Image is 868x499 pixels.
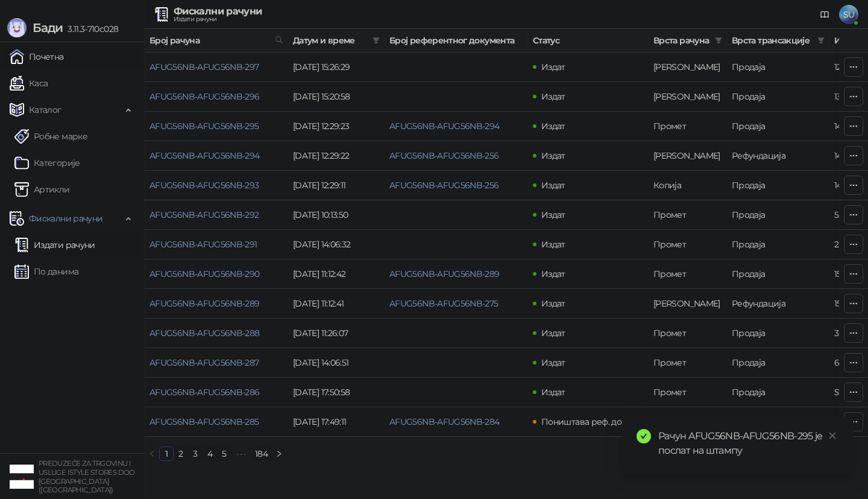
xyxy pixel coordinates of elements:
[218,447,231,460] a: 5
[541,150,565,161] span: Издат
[649,319,727,348] td: Промет
[39,459,135,494] small: PREDUZEĆE ZA TRGOVINU I USLUGE ISTYLE STORES DOO [GEOGRAPHIC_DATA] ([GEOGRAPHIC_DATA])
[288,319,385,348] td: [DATE] 11:26:07
[231,447,251,461] span: •••
[145,52,288,82] td: AFUG56NB-AFUG56NB-297
[658,429,839,458] div: Рачун AFUG56NB-AFUG56NB-295 је послат на штампу
[149,209,259,220] a: AFUG56NB-AFUG56NB-292
[637,429,651,443] span: check-circle
[649,378,727,407] td: Промет
[145,378,288,407] td: AFUG56NB-AFUG56NB-286
[288,230,385,259] td: [DATE] 14:06:32
[649,407,727,437] td: Промет
[203,447,216,460] a: 4
[149,328,260,338] a: AFUG56NB-AFUG56NB-288
[29,206,102,230] span: Фискални рачуни
[541,357,565,368] span: Издат
[293,34,368,47] span: Датум и време
[649,112,727,141] td: Промет
[385,29,528,52] th: Број референтног документа
[828,431,837,440] span: close
[389,416,500,427] a: AFUG56NB-AFUG56NB-284
[145,348,288,378] td: AFUG56NB-AFUG56NB-287
[649,200,727,230] td: Промет
[727,378,829,407] td: Продаја
[649,171,727,200] td: Копија
[174,447,188,461] li: 2
[149,34,270,47] span: Број рачуна
[389,269,500,279] a: AFUG56NB-AFUG56NB-289
[715,37,722,44] span: filter
[149,298,260,309] a: AFUG56NB-AFUG56NB-289
[727,319,829,348] td: Продаја
[145,319,288,348] td: AFUG56NB-AFUG56NB-288
[14,233,95,257] a: Издати рачуни
[145,82,288,112] td: AFUG56NB-AFUG56NB-296
[217,447,231,461] li: 5
[251,447,271,460] a: 184
[10,465,34,489] img: 64x64-companyLogo-77b92cf4-9946-4f36-9751-bf7bb5fd2c7d.png
[712,31,725,49] span: filter
[149,180,259,191] a: AFUG56NB-AFUG56NB-293
[541,298,565,309] span: Издат
[29,98,61,122] span: Каталог
[817,37,825,44] span: filter
[649,348,727,378] td: Промет
[649,29,727,52] th: Врста рачуна
[149,416,259,427] a: AFUG56NB-AFUG56NB-285
[541,239,565,250] span: Издат
[174,7,262,16] div: Фискални рачуни
[10,71,48,95] a: Каса
[160,447,173,460] a: 1
[174,16,262,22] div: Издати рачуни
[149,357,259,368] a: AFUG56NB-AFUG56NB-287
[541,62,565,72] span: Издат
[149,269,260,279] a: AFUG56NB-AFUG56NB-290
[288,378,385,407] td: [DATE] 17:50:58
[149,62,259,72] a: AFUG56NB-AFUG56NB-297
[288,200,385,230] td: [DATE] 10:13:50
[727,82,829,112] td: Продаја
[541,328,565,338] span: Издат
[145,200,288,230] td: AFUG56NB-AFUG56NB-292
[727,171,829,200] td: Продаја
[275,450,283,457] span: right
[815,31,827,49] span: filter
[288,407,385,437] td: [DATE] 17:49:11
[727,230,829,259] td: Продаја
[541,91,565,102] span: Издат
[649,141,727,171] td: Аванс
[649,52,727,82] td: Аванс
[7,18,27,37] img: Logo
[727,289,829,319] td: Рефундација
[541,180,565,191] span: Издат
[159,447,174,461] li: 1
[288,348,385,378] td: [DATE] 14:06:51
[826,429,839,442] a: Close
[288,289,385,319] td: [DATE] 11:12:41
[288,112,385,141] td: [DATE] 12:29:23
[149,387,260,398] a: AFUG56NB-AFUG56NB-286
[203,447,217,461] li: 4
[389,180,499,191] a: AFUG56NB-AFUG56NB-256
[528,29,649,52] th: Статус
[14,177,70,202] a: ArtikliАртикли
[145,171,288,200] td: AFUG56NB-AFUG56NB-293
[727,52,829,82] td: Продаја
[63,24,118,34] span: 3.11.3-710c028
[727,348,829,378] td: Продаја
[541,209,565,220] span: Издат
[145,447,159,461] li: Претходна страна
[288,82,385,112] td: [DATE] 15:20:58
[815,5,834,24] a: Документација
[14,182,29,197] img: Artikli
[541,269,565,279] span: Издат
[541,416,627,427] span: Поништава реф. док.
[149,150,260,161] a: AFUG56NB-AFUG56NB-294
[145,29,288,52] th: Број рачуна
[541,387,565,398] span: Издат
[649,82,727,112] td: Аванс
[727,259,829,289] td: Продаја
[373,37,380,44] span: filter
[14,259,78,284] a: По данима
